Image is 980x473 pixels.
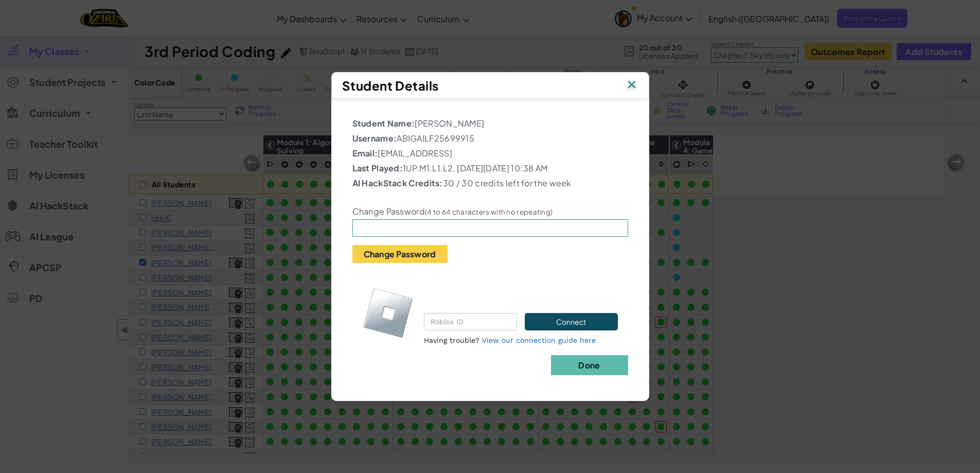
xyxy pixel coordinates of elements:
[352,118,415,129] b: Student Name:
[425,207,553,216] small: (4 to 64 characters with no repeating)
[352,178,443,188] b: AI HackStack Credits:
[352,147,628,160] p: [EMAIL_ADDRESS]
[551,355,628,375] button: Done
[352,206,553,217] label: Change Password
[578,360,600,371] b: Done
[352,132,628,145] p: ABIGAILF25699915
[352,245,448,263] button: Change Password
[352,162,628,174] p: 1UP.M1.L1.L2, [DATE][DATE] 10:38 AM
[342,78,439,93] span: Student Details
[352,163,403,173] b: Last Played:
[363,287,414,338] img: roblox-logo.svg
[352,148,378,159] b: Email:
[352,133,397,144] b: Username:
[352,117,628,130] p: [PERSON_NAME]
[352,177,628,189] p: 30 / 30 credits left for the week
[625,78,638,93] img: IconClose.svg
[482,336,596,344] a: View our connection guide here
[424,313,517,330] input: Roblox ID
[424,281,618,306] p: Connect the student's CodeCombat and Roblox accounts.
[424,336,479,344] span: Having trouble?
[525,313,617,330] button: Connect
